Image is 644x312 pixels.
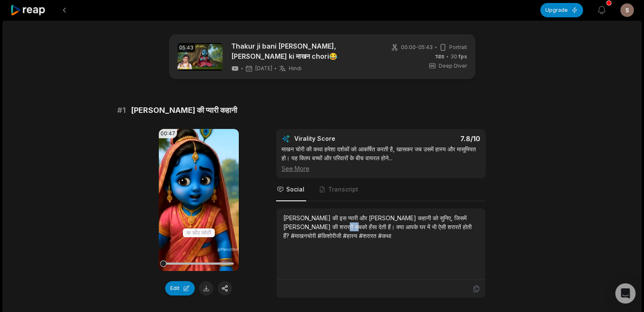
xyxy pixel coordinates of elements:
[165,281,195,296] button: Edit
[459,53,467,60] span: fps
[289,65,301,72] span: Hindi
[276,178,486,201] nav: Tabs
[131,104,237,116] span: [PERSON_NAME] की प्यारी कहानी
[159,129,239,271] video: Your browser does not support mp4 format.
[449,44,467,51] span: Portrait
[282,164,480,173] div: See More
[286,185,304,194] span: Social
[117,104,126,116] span: # 1
[540,3,583,17] button: Upgrade
[389,134,480,143] div: 7.8 /10
[294,134,385,143] div: Virality Score
[231,41,377,61] a: Thakur ji bani [PERSON_NAME], [PERSON_NAME] ki माखन chori😂
[282,145,480,173] div: माखन चोरी की कथा हमेशा दर्शकों को आकर्षित करती है, खासकर जब उसमें हास्य और मासूमियत हो। यह क्लिप ...
[615,283,636,304] div: Open Intercom Messenger
[255,65,272,72] span: [DATE]
[439,62,467,70] span: Deep Diver
[328,185,358,194] span: Transcript
[451,53,467,60] span: 30
[401,44,433,51] span: 00:00 - 05:43
[283,213,478,240] div: [PERSON_NAME] की इस प्यारी और [PERSON_NAME] कहानी को सुनिए, जिसमें [PERSON_NAME] की शरारतें सबको ...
